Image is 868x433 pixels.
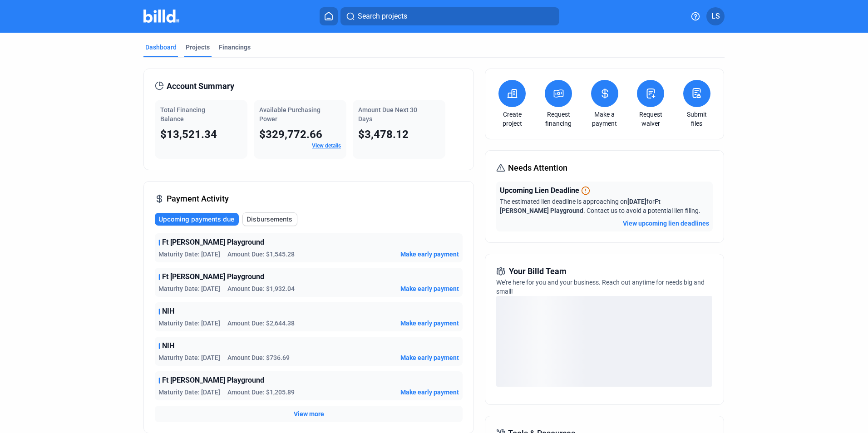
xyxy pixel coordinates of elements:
span: [DATE] [627,198,646,205]
span: Needs Attention [508,162,567,174]
span: Amount Due: $736.69 [227,353,290,362]
a: Create project [496,110,528,128]
span: Ft [PERSON_NAME] Playground [162,237,264,248]
div: Dashboard [145,43,177,52]
span: $13,521.34 [160,128,217,141]
span: $3,478.12 [358,128,409,141]
div: Projects [186,43,210,52]
button: LS [706,7,725,25]
span: Amount Due: $1,205.89 [227,388,295,397]
button: Make early payment [400,319,459,328]
span: $329,772.66 [259,128,322,141]
a: Submit files [681,110,713,128]
button: View upcoming lien deadlines [623,219,709,228]
span: Maturity Date: [DATE] [158,319,220,328]
span: Disbursements [247,215,292,224]
span: Amount Due Next 30 Days [358,106,417,123]
a: Request waiver [635,110,666,128]
span: LS [711,11,720,22]
span: Upcoming payments due [158,215,234,224]
span: Amount Due: $1,932.04 [227,284,295,293]
span: NIH [162,306,174,317]
a: Make a payment [589,110,621,128]
span: Account Summary [167,80,234,93]
span: Amount Due: $2,644.38 [227,319,295,328]
button: Upcoming payments due [155,213,239,226]
img: Billd Company Logo [143,10,179,23]
span: Amount Due: $1,545.28 [227,250,295,259]
div: Financings [219,43,251,52]
a: Request financing [542,110,574,128]
span: Ft [PERSON_NAME] Playground [162,375,264,386]
button: Make early payment [400,284,459,293]
span: Upcoming Lien Deadline [500,185,579,196]
button: View more [294,409,324,418]
button: Make early payment [400,388,459,397]
span: Maturity Date: [DATE] [158,388,220,397]
span: Payment Activity [167,192,229,205]
span: Search projects [358,11,407,22]
button: Search projects [340,7,559,25]
span: Maturity Date: [DATE] [158,353,220,362]
span: NIH [162,340,174,351]
span: Total Financing Balance [160,106,205,123]
span: Maturity Date: [DATE] [158,250,220,259]
button: Make early payment [400,250,459,259]
button: Disbursements [242,212,297,226]
span: We're here for you and your business. Reach out anytime for needs big and small! [496,279,705,295]
span: Available Purchasing Power [259,106,321,123]
span: The estimated lien deadline is approaching on for . Contact us to avoid a potential lien filing. [500,198,700,214]
button: Make early payment [400,353,459,362]
span: Ft [PERSON_NAME] Playground [162,271,264,282]
div: loading [496,296,712,387]
a: View details [312,143,341,149]
span: Maturity Date: [DATE] [158,284,220,293]
span: Your Billd Team [509,265,567,278]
